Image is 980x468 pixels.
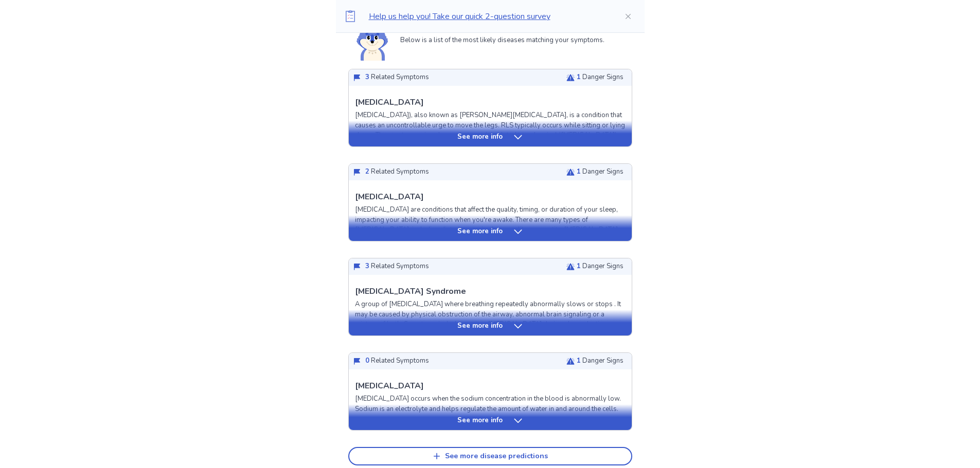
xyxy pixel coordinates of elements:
[355,110,626,181] p: [MEDICAL_DATA]), also known as [PERSON_NAME][MEDICAL_DATA], is a condition that causes an uncontr...
[457,227,503,237] p: See more info
[355,285,466,297] p: [MEDICAL_DATA] Syndrome
[577,167,581,176] span: 1
[577,72,581,82] span: 1
[369,10,608,23] p: Help us help you! Take our quick 2-question survey
[355,299,626,350] p: A group of [MEDICAL_DATA] where breathing repeatedly abnormally slows or stops . It may be caused...
[457,132,503,142] p: See more info
[355,380,424,392] p: [MEDICAL_DATA]
[577,356,623,366] p: Danger Signs
[577,167,623,177] p: Danger Signs
[400,35,604,46] p: Below is a list of the most likely diseases matching your symptoms.
[577,356,581,365] span: 1
[365,261,429,272] p: Related Symptoms
[355,394,626,414] p: [MEDICAL_DATA] occurs when the sodium concentration in the blood is abnormally low. Sodium is an ...
[365,167,429,177] p: Related Symptoms
[577,261,581,271] span: 1
[355,96,424,108] p: [MEDICAL_DATA]
[365,356,429,366] p: Related Symptoms
[357,21,388,61] img: Shiba
[365,72,429,83] p: Related Symptoms
[365,167,369,176] span: 2
[577,72,623,83] p: Danger Signs
[365,261,369,271] span: 3
[457,321,503,331] p: See more info
[365,72,369,82] span: 3
[355,205,626,255] p: [MEDICAL_DATA] are conditions that affect the quality, timing, or duration of your sleep, impacti...
[577,261,623,272] p: Danger Signs
[348,447,632,465] button: See more disease predictions
[365,356,369,365] span: 0
[457,416,503,426] p: See more info
[445,452,548,461] div: See more disease predictions
[355,191,424,203] p: [MEDICAL_DATA]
